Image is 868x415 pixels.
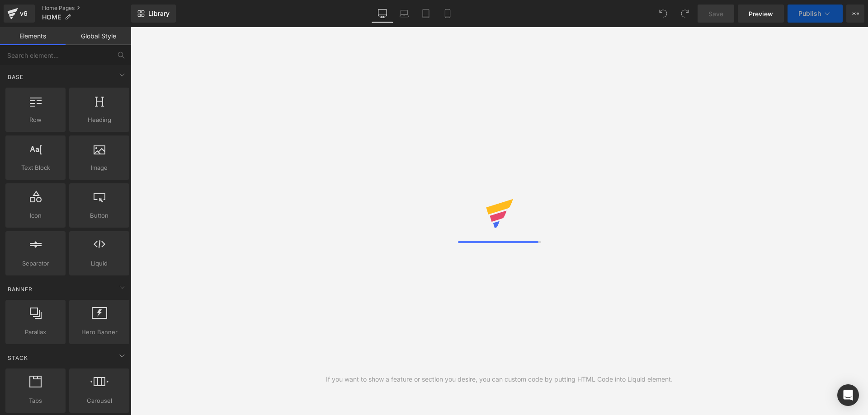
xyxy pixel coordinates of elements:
a: Tablet [415,5,437,23]
a: New Library [131,5,176,23]
span: Heading [72,115,127,125]
span: Icon [8,211,63,220]
span: Parallax [8,327,63,337]
span: Tabs [8,396,63,406]
span: Banner [7,285,33,294]
span: Publish [798,10,821,17]
a: Desktop [372,5,393,23]
span: Preview [749,9,773,19]
div: If you want to show a feature or section you desire, you can custom code by putting HTML Code int... [326,374,673,384]
button: Redo [676,5,694,23]
span: Button [72,211,127,220]
span: Save [708,9,723,19]
span: Image [72,163,127,173]
a: Global Style [66,27,131,45]
div: v6 [18,8,29,19]
span: Carousel [72,396,127,406]
span: Hero Banner [72,327,127,337]
a: Laptop [393,5,415,23]
span: Text Block [8,163,63,173]
button: Undo [654,5,672,23]
span: Stack [7,354,29,362]
a: Preview [738,5,784,23]
span: Liquid [72,259,127,268]
button: Publish [788,5,843,23]
button: More [846,5,864,23]
span: Separator [8,259,63,268]
span: Library [148,9,170,18]
a: Mobile [437,5,458,23]
div: Open Intercom Messenger [837,384,859,406]
a: v6 [4,5,35,23]
span: Row [8,115,63,125]
span: Base [7,73,24,81]
a: Home Pages [42,5,131,12]
span: HOME [42,14,61,21]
